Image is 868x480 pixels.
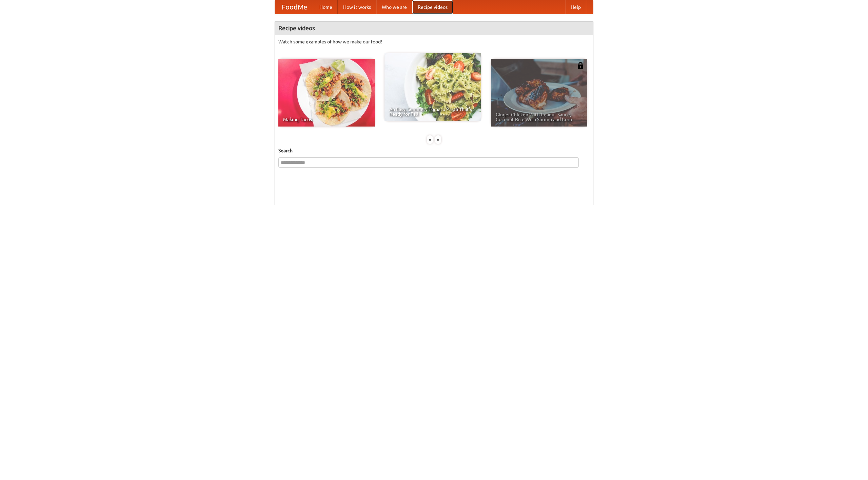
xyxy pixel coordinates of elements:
span: Making Tacos [283,117,370,122]
a: Who we are [376,0,412,14]
a: Making Tacos [278,59,375,127]
div: « [427,135,433,144]
a: Home [314,0,338,14]
h4: Recipe videos [275,21,593,35]
p: Watch some examples of how we make our food! [278,38,590,45]
a: Help [565,0,586,14]
div: » [435,135,441,144]
a: How it works [338,0,376,14]
a: An Easy, Summery Tomato Pasta That's Ready for Fall [384,53,481,121]
a: FoodMe [275,0,314,14]
a: Recipe videos [412,0,453,14]
img: 483408.png [577,62,584,69]
span: An Easy, Summery Tomato Pasta That's Ready for Fall [389,107,476,116]
h5: Search [278,147,590,154]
